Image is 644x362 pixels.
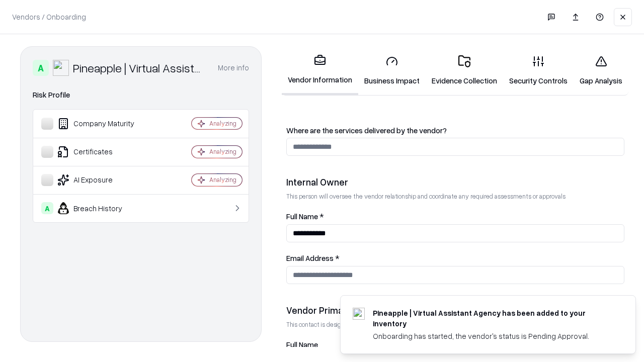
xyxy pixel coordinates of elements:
div: Pineapple | Virtual Assistant Agency has been added to your inventory [373,308,611,329]
p: This person will oversee the vendor relationship and coordinate any required assessments or appro... [286,192,624,201]
a: Security Controls [503,47,574,94]
div: Analyzing [209,119,236,128]
label: Full Name [286,341,624,348]
div: Risk Profile [33,89,249,101]
label: Full Name * [286,213,624,220]
div: Company Maturity [41,118,162,130]
img: trypineapple.com [353,308,365,320]
a: Gap Analysis [574,47,628,94]
p: Vendors / Onboarding [12,12,86,22]
a: Vendor Information [282,46,358,95]
img: Pineapple | Virtual Assistant Agency [53,60,69,76]
label: Email Address * [286,254,624,262]
div: Onboarding has started, the vendor's status is Pending Approval. [373,331,611,341]
div: Vendor Primary Contact [286,304,624,316]
div: A [33,60,49,76]
a: Business Impact [358,47,426,94]
a: Evidence Collection [426,47,503,94]
div: AI Exposure [41,174,162,186]
button: More info [218,59,249,77]
label: Where are the services delivered by the vendor? [286,127,624,134]
div: Certificates [41,146,162,158]
div: Analyzing [209,147,236,156]
div: Pineapple | Virtual Assistant Agency [73,60,206,76]
div: Analyzing [209,175,236,184]
div: Breach History [41,202,162,214]
div: Internal Owner [286,176,624,188]
div: A [41,202,53,214]
p: This contact is designated to receive the assessment request from Shift [286,320,624,329]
